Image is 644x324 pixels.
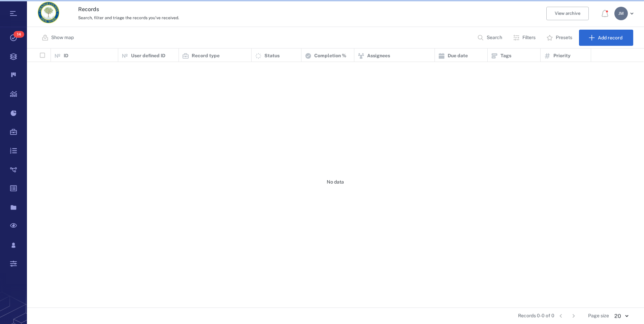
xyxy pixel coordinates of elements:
[518,313,554,319] span: Records 0-0 of 0
[579,30,633,46] button: Add record
[51,34,74,41] p: Show map
[78,5,443,13] h3: Records
[367,53,390,59] p: Assignees
[38,2,59,26] a: Go home
[556,34,572,41] p: Presets
[192,53,220,59] p: Record type
[264,53,280,59] p: Status
[131,53,165,59] p: User defined ID
[448,53,468,59] p: Due date
[509,30,541,46] button: Filters
[473,30,508,46] button: Search
[501,53,511,59] p: Tags
[553,53,571,59] p: Priority
[522,34,536,41] p: Filters
[487,34,502,41] p: Search
[614,7,628,20] div: J M
[78,15,179,20] span: Search, filter and triage the records you've received.
[614,7,636,20] button: JM
[27,62,644,302] div: No data
[546,7,589,20] button: View archive
[588,313,609,319] span: Page size
[13,31,24,38] span: 14
[38,2,59,23] img: Orange County Planning Department logo
[314,53,346,59] p: Completion %
[554,311,580,321] nav: pagination navigation
[542,30,578,46] button: Presets
[64,53,68,59] p: ID
[38,30,79,46] button: Show map
[609,312,633,320] div: 20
